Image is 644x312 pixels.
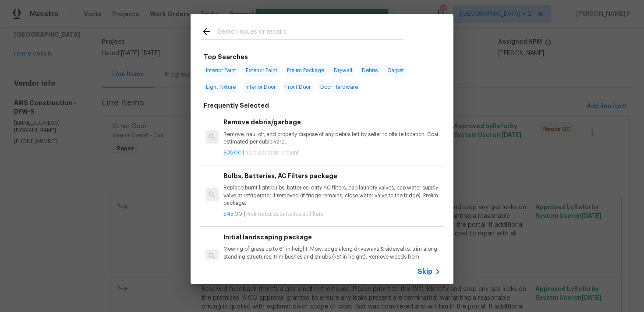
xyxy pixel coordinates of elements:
[223,117,441,127] h6: Remove debris/garbage
[331,64,355,77] span: Drywall
[223,245,441,268] p: Mowing of grass up to 6" in height. Mow, edge along driveways & sidewalks, trim along standing st...
[243,81,278,93] span: Interior Door
[203,64,239,77] span: Interior Paint
[418,267,432,276] span: Skip
[223,150,242,155] span: $35.00
[359,64,380,77] span: Debris
[385,64,407,77] span: Carpet
[203,81,238,93] span: Light Fixture
[223,184,441,207] p: Replace burnt light bulbs, batteries, dirty AC filters, cap laundry valves, cap water supply valv...
[223,210,441,218] p: |
[223,149,441,157] p: |
[223,232,441,242] h6: Initial landscaping package
[246,211,323,217] span: Prelims bulbs batteries ac filters
[204,52,248,62] h6: Top Searches
[246,150,299,155] span: Yard garbage present
[223,211,242,217] span: $45.00
[223,131,441,146] p: Remove, haul off, and properly dispose of any debris left by seller to offsite location. Cost est...
[218,26,403,39] input: Search issues or repairs
[243,64,280,77] span: Exterior Paint
[318,81,361,93] span: Door Hardware
[223,171,441,181] h6: Bulbs, Batteries, AC Filters package
[204,101,269,110] h6: Frequently Selected
[284,64,327,77] span: Prelim Package
[283,81,313,93] span: Front Door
